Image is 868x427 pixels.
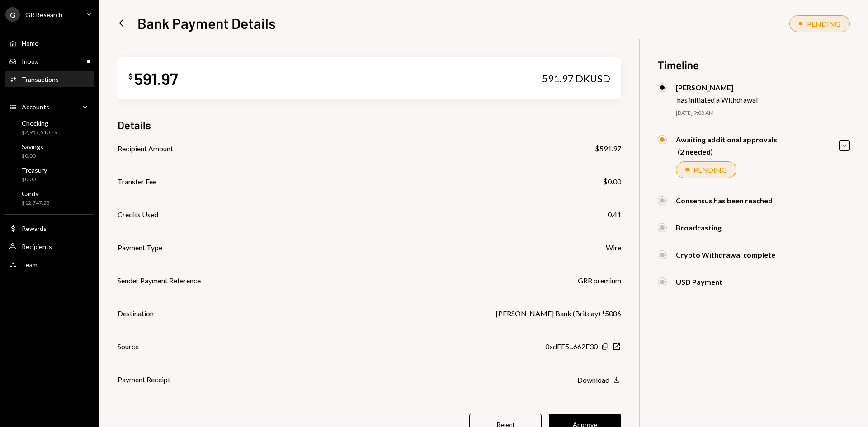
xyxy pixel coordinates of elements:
div: (2 needed) [678,147,777,156]
div: Recipient Amount [118,143,173,154]
div: GRR premium [578,275,621,286]
div: $12,747.23 [22,199,50,207]
a: Home [5,35,94,51]
div: USD Payment [676,277,722,286]
div: Destination [118,308,154,319]
div: G [5,7,20,22]
div: Cards [22,190,50,197]
div: Download [577,375,609,384]
div: GR Research [25,11,62,19]
div: [PERSON_NAME] [676,83,758,92]
div: PENDING [807,19,840,28]
div: Checking [22,119,57,127]
div: $0.00 [22,176,47,183]
h1: Bank Payment Details [137,14,276,32]
a: Savings$0.00 [5,140,94,162]
div: Transactions [22,75,59,83]
h3: Timeline [658,57,850,72]
div: Home [22,39,38,47]
a: Inbox [5,53,94,69]
div: Inbox [22,57,38,65]
h3: Details [118,117,151,132]
div: Payment Type [118,242,162,253]
div: $0.00 [603,176,621,187]
div: 0.41 [608,209,621,220]
div: Crypto Withdrawal complete [676,250,775,259]
a: Treasury$0.00 [5,164,94,185]
div: Broadcasting [676,223,722,232]
a: Recipients [5,238,94,254]
a: Cards$12,747.23 [5,187,94,209]
div: Awaiting additional approvals [676,135,777,144]
div: Savings [22,143,43,150]
div: $ [128,72,132,81]
a: Rewards [5,220,94,236]
div: $2,957,510.19 [22,129,57,136]
div: Team [22,261,38,268]
div: Payment Receipt [118,374,170,385]
div: 591.97 [134,68,178,89]
div: Transfer Fee [118,176,156,187]
div: Wire [606,242,621,253]
div: Accounts [22,103,49,111]
div: Recipients [22,243,52,250]
div: 591.97 DKUSD [542,72,610,85]
div: Consensus has been reached [676,196,773,205]
div: Sender Payment Reference [118,275,201,286]
div: PENDING [693,165,727,174]
div: [PERSON_NAME] Bank (Britcay) *5086 [496,308,621,319]
div: $591.97 [595,143,621,154]
a: Accounts [5,99,94,115]
a: Checking$2,957,510.19 [5,117,94,138]
a: Team [5,256,94,272]
div: Source [118,341,139,352]
div: [DATE] 9:08 AM [676,109,850,117]
div: Treasury [22,166,47,174]
div: Rewards [22,225,47,232]
div: Credits Used [118,209,158,220]
div: $0.00 [22,152,43,160]
button: Download [577,375,621,385]
div: has initiated a Withdrawal [677,95,758,104]
a: Transactions [5,71,94,87]
div: 0xdEF5...662F30 [545,341,598,352]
